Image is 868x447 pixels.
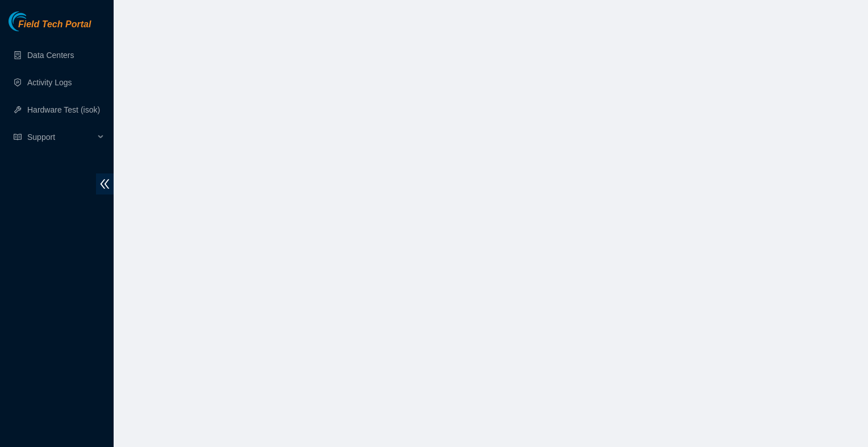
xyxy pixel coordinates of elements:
[27,78,72,87] a: Activity Logs
[96,173,114,194] span: double-left
[14,133,22,141] span: read
[27,51,74,60] a: Data Centers
[18,19,91,30] span: Field Tech Portal
[9,20,91,35] a: Akamai TechnologiesField Tech Portal
[27,105,100,114] a: Hardware Test (isok)
[27,126,94,148] span: Support
[9,11,57,31] img: Akamai Technologies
